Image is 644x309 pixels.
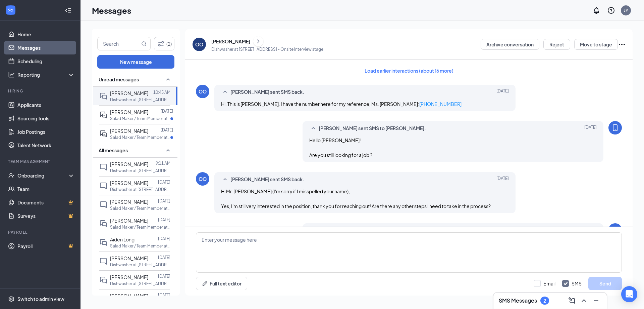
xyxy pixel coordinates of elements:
[17,112,75,125] a: Sourcing Tools
[496,88,509,96] span: [DATE]
[221,188,491,209] span: Hi Mr. [PERSON_NAME] (I'm sorry if I misspelled your name), Yes, I'm still very interested in the...
[110,243,170,249] p: Salad Maker / Team Member at [STREET_ADDRESS]
[110,199,148,205] span: [PERSON_NAME]
[17,209,75,223] a: SurveysCrown
[158,292,170,298] p: [DATE]
[255,37,262,45] svg: ChevronRight
[98,37,140,50] input: Search
[99,92,107,100] svg: DoubleChat
[253,36,263,46] button: ChevronRight
[110,262,170,268] p: Dishwasher at [STREET_ADDRESS]
[154,37,174,50] button: Filter (2)
[158,179,170,185] p: [DATE]
[221,88,229,96] svg: SmallChevronUp
[110,134,170,140] p: Salad Maker / Team Member at [STREET_ADDRESS]
[99,182,107,190] svg: ChatInactive
[17,239,75,253] a: PayrollCrown
[419,101,462,107] a: [PHONE_NUMBER]
[99,111,107,119] svg: ActiveDoubleChat
[99,147,128,154] span: All messages
[65,7,71,14] svg: Collapse
[110,97,170,103] p: Dishwasher at [STREET_ADDRESS]
[110,293,148,299] span: [PERSON_NAME]
[99,238,107,246] svg: DoubleChat
[161,127,173,133] p: [DATE]
[17,172,69,179] div: Onboarding
[110,236,135,242] span: Aiden Long
[110,109,148,115] span: [PERSON_NAME]
[588,277,622,290] button: Send
[221,176,229,184] svg: SmallChevronUp
[195,41,203,48] div: OO
[8,296,15,302] svg: Settings
[199,88,207,95] div: OO
[17,139,75,152] a: Talent Network
[611,124,619,132] svg: MobileSms
[309,137,372,158] span: Hello [PERSON_NAME] ! Are you still looking for a job ?
[156,160,170,166] p: 9:11 AM
[359,65,459,76] button: Load earlier interactions (about 16 more)
[574,39,618,50] button: Move to stage
[196,277,247,290] button: Full text editorPen
[499,297,537,304] h3: SMS Messages
[580,297,588,305] svg: ChevronUp
[8,159,73,164] div: Team Management
[110,281,170,286] p: Dishwasher at [STREET_ADDRESS]
[230,176,304,184] span: [PERSON_NAME] sent SMS back.
[158,198,170,204] p: [DATE]
[110,168,170,173] p: Dishwasher at [STREET_ADDRESS]
[99,295,107,303] svg: ChatInactive
[158,217,170,223] p: [DATE]
[211,46,323,52] p: Dishwasher at [STREET_ADDRESS] - Onsite Interview stage
[110,128,148,134] span: [PERSON_NAME]
[158,255,170,260] p: [DATE]
[618,40,626,48] svg: Ellipses
[481,39,539,50] button: Archive conversation
[99,257,107,265] svg: ChatInactive
[158,236,170,241] p: [DATE]
[164,146,172,154] svg: SmallChevronUp
[99,201,107,209] svg: ChatInactive
[621,286,637,302] div: Open Intercom Messenger
[110,187,170,192] p: Dishwasher at [STREET_ADDRESS]
[141,41,147,46] svg: MagnifyingGlass
[158,273,170,279] p: [DATE]
[110,161,148,167] span: [PERSON_NAME]
[99,276,107,284] svg: DoubleChat
[319,124,426,132] span: [PERSON_NAME] sent SMS to [PERSON_NAME].
[592,6,600,14] svg: Notifications
[17,182,75,196] a: Team
[496,176,509,184] span: [DATE]
[99,163,107,171] svg: ChatInactive
[309,124,317,132] svg: SmallChevronUp
[153,89,170,95] p: 10:45 AM
[17,71,75,78] div: Reporting
[17,125,75,139] a: Job Postings
[568,297,576,305] svg: ComposeMessage
[99,130,107,138] svg: ActiveDoubleChat
[99,220,107,228] svg: DoubleChat
[221,101,462,107] span: Hi, This is [PERSON_NAME]. I have the number here for my reference, Ms. [PERSON_NAME]:
[591,295,601,306] button: Minimize
[211,38,250,45] div: [PERSON_NAME]
[110,90,148,96] span: [PERSON_NAME]
[624,7,628,13] div: JP
[8,172,15,179] svg: UserCheck
[567,295,577,306] button: ComposeMessage
[592,297,600,305] svg: Minimize
[17,41,75,54] a: Messages
[110,180,148,186] span: [PERSON_NAME]
[230,88,304,96] span: [PERSON_NAME] sent SMS back.
[8,71,15,78] svg: Analysis
[110,218,148,224] span: [PERSON_NAME]
[17,98,75,112] a: Applicants
[17,54,75,68] a: Scheduling
[17,196,75,209] a: DocumentsCrown
[7,7,14,13] svg: WorkstreamLogo
[579,295,589,306] button: ChevronUp
[99,76,139,83] span: Unread messages
[8,229,73,235] div: Payroll
[164,75,172,83] svg: SmallChevronUp
[607,6,615,14] svg: QuestionInfo
[110,255,148,261] span: [PERSON_NAME]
